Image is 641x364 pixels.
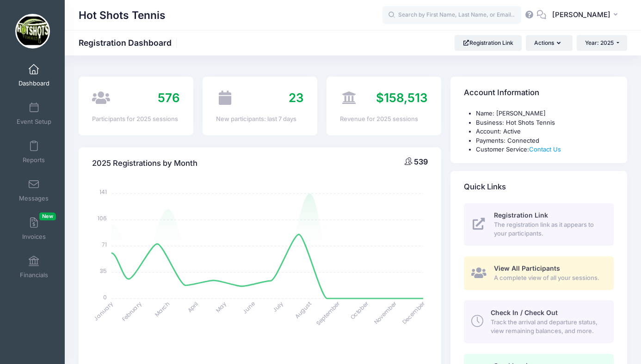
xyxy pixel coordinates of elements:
[464,300,614,343] a: Check In / Check Out Track the arrival and departure status, view remaining balances, and more.
[186,300,200,314] tspan: April
[552,10,610,20] span: [PERSON_NAME]
[39,212,56,220] span: New
[414,157,428,166] span: 539
[241,300,256,315] tspan: June
[271,300,285,314] tspan: July
[289,91,304,105] span: 23
[153,300,172,318] tspan: March
[476,118,614,127] li: Business: Hot Shots Tennis
[20,271,48,279] span: Financials
[546,5,627,26] button: [PERSON_NAME]
[99,188,107,196] tspan: 141
[526,35,572,51] button: Actions
[100,267,107,275] tspan: 35
[92,115,180,124] div: Participants for 2025 sessions
[464,203,614,246] a: Registration Link The registration link as it appears to your participants.
[22,233,46,241] span: Invoices
[494,264,560,272] span: View All Participants
[92,300,115,322] tspan: January
[585,39,614,46] span: Year: 2025
[19,194,49,202] span: Messages
[476,145,614,154] li: Customer Service:
[18,79,49,87] span: Dashboard
[464,80,539,106] h4: Account Information
[120,300,143,322] tspan: February
[491,318,603,336] span: Track the arrival and departure status, view remaining balances, and more.
[464,256,614,290] a: View All Participants A complete view of all your sessions.
[12,59,56,91] a: Dashboard
[293,300,313,320] tspan: August
[314,300,342,327] tspan: September
[79,38,179,48] h1: Registration Dashboard
[17,118,51,126] span: Event Setup
[15,14,50,49] img: Hot Shots Tennis
[12,212,56,245] a: InvoicesNew
[382,6,521,24] input: Search by First Name, Last Name, or Email...
[158,91,180,105] span: 576
[577,35,627,51] button: Year: 2025
[23,156,45,164] span: Reports
[98,214,107,222] tspan: 106
[216,115,304,124] div: New participants: last 7 days
[214,300,228,314] tspan: May
[92,151,197,177] h4: 2025 Registrations by Month
[79,5,166,26] h1: Hot Shots Tennis
[494,220,603,238] span: The registration link as it appears to your participants.
[349,300,370,322] tspan: October
[12,136,56,168] a: Reports
[376,91,428,105] span: $158,513
[476,109,614,118] li: Name: [PERSON_NAME]
[103,293,107,301] tspan: 0
[12,174,56,206] a: Messages
[372,300,399,326] tspan: November
[529,146,561,153] a: Contact Us
[476,136,614,146] li: Payments: Connected
[12,251,56,283] a: Financials
[491,309,558,316] span: Check In / Check Out
[12,97,56,130] a: Event Setup
[494,211,548,219] span: Registration Link
[464,174,506,200] h4: Quick Links
[102,241,107,249] tspan: 71
[476,127,614,136] li: Account: Active
[455,35,522,51] a: Registration Link
[401,300,427,326] tspan: December
[340,115,428,124] div: Revenue for 2025 sessions
[494,273,603,283] span: A complete view of all your sessions.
